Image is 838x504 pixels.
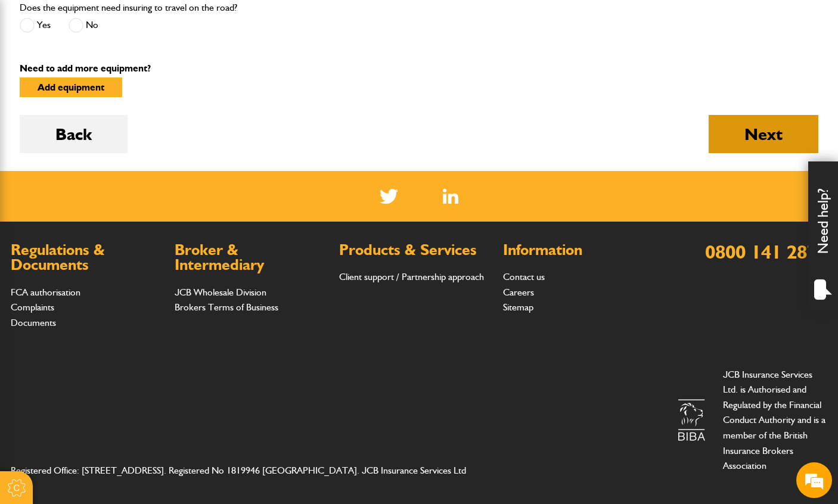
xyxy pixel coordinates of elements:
input: Enter your last name [15,110,218,136]
a: Careers [503,287,534,298]
label: Does the equipment need insuring to travel on the road? [20,3,237,13]
button: Back [20,115,128,153]
a: Sitemap [503,301,533,313]
a: Client support / Partnership approach [339,271,484,282]
img: Twitter [380,189,398,204]
p: JCB Insurance Services Ltd. is Authorised and Regulated by the Financial Conduct Authority and is... [723,367,827,474]
h2: Regulations & Documents [11,242,163,273]
img: Linked In [443,189,459,204]
img: d_20077148190_company_1631870298795_20077148190 [20,66,50,83]
a: LinkedIn [443,189,459,204]
a: Complaints [11,301,54,313]
em: Start Chat [162,367,216,383]
label: Yes [20,18,51,33]
button: Add equipment [20,77,122,97]
div: Need help? [808,161,838,310]
h2: Information [503,242,655,258]
a: Brokers Terms of Business [175,301,278,313]
a: Contact us [503,271,545,282]
button: Next [709,115,818,153]
a: Documents [11,317,56,328]
div: Minimize live chat window [195,6,224,35]
input: Enter your phone number [15,181,218,207]
p: Need to add more equipment? [20,64,818,73]
a: JCB Wholesale Division [175,287,266,298]
h2: Broker & Intermediary [175,242,327,273]
a: FCA authorisation [11,287,80,298]
a: 0800 141 2877 [705,240,827,263]
input: Enter your email address [15,145,218,172]
textarea: Type your message and hit 'Enter' [15,216,218,357]
address: Registered Office: [STREET_ADDRESS]. Registered No 1819946 [GEOGRAPHIC_DATA]. JCB Insurance Servi... [11,463,492,478]
h2: Products & Services [339,242,491,258]
label: No [69,18,98,33]
div: Chat with us now [62,67,200,82]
